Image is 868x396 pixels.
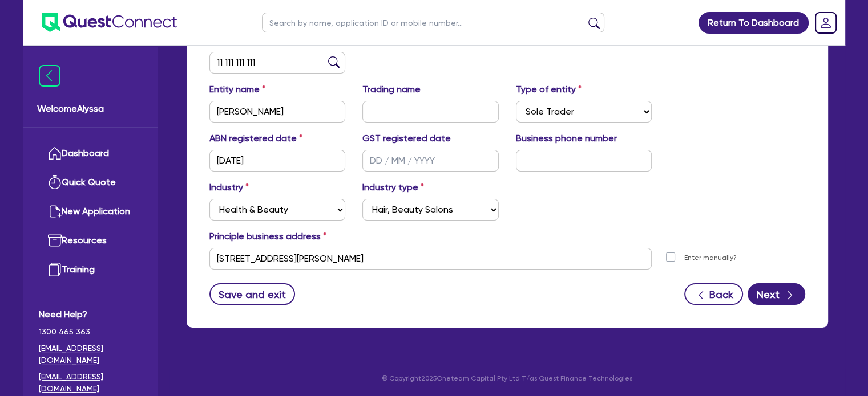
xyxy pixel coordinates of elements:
[48,205,62,218] img: new-application
[699,12,809,34] a: Return To Dashboard
[39,197,142,226] a: New Application
[684,252,737,263] label: Enter manually?
[39,226,142,255] a: Resources
[209,283,296,305] button: Save and exit
[42,13,177,32] img: quest-connect-logo-blue
[39,342,142,366] a: [EMAIL_ADDRESS][DOMAIN_NAME]
[39,168,142,197] a: Quick Quote
[39,139,142,168] a: Dashboard
[362,132,451,145] label: GST registered date
[39,255,142,284] a: Training
[362,150,499,172] input: DD / MM / YYYY
[209,150,346,172] input: DD / MM / YYYY
[37,102,144,116] span: Welcome Alyssa
[179,373,836,383] p: © Copyright 2025 Oneteam Capital Pty Ltd T/as Quest Finance Technologies
[39,65,60,87] img: icon-menu-close
[48,175,62,189] img: quick-quote
[39,371,142,395] a: [EMAIL_ADDRESS][DOMAIN_NAME]
[262,13,604,32] input: Search by name, application ID or mobile number...
[684,283,743,305] button: Back
[748,283,805,305] button: Next
[209,132,302,145] label: ABN registered date
[39,326,142,338] span: 1300 465 363
[516,83,582,96] label: Type of entity
[209,230,326,243] label: Principle business address
[48,263,62,276] img: training
[39,308,142,321] span: Need Help?
[48,234,62,247] img: resources
[362,181,424,194] label: Industry type
[209,181,249,194] label: Industry
[516,132,617,145] label: Business phone number
[209,83,265,96] label: Entity name
[328,56,340,68] img: abn-lookup icon
[811,8,841,38] a: Dropdown toggle
[362,83,421,96] label: Trading name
